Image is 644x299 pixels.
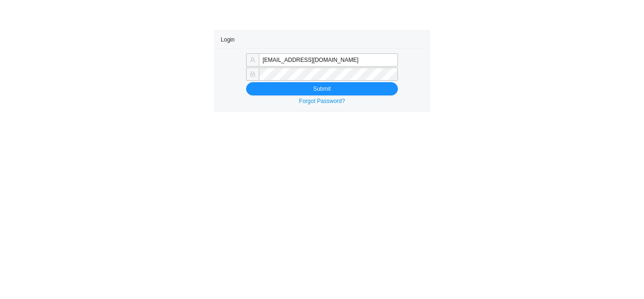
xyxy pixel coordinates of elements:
input: Email [259,53,398,67]
span: lock [250,71,256,77]
span: user [250,57,256,63]
span: Submit [313,84,330,94]
div: Login [221,31,423,48]
button: Submit [246,82,398,95]
a: Forgot Password? [299,98,345,104]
